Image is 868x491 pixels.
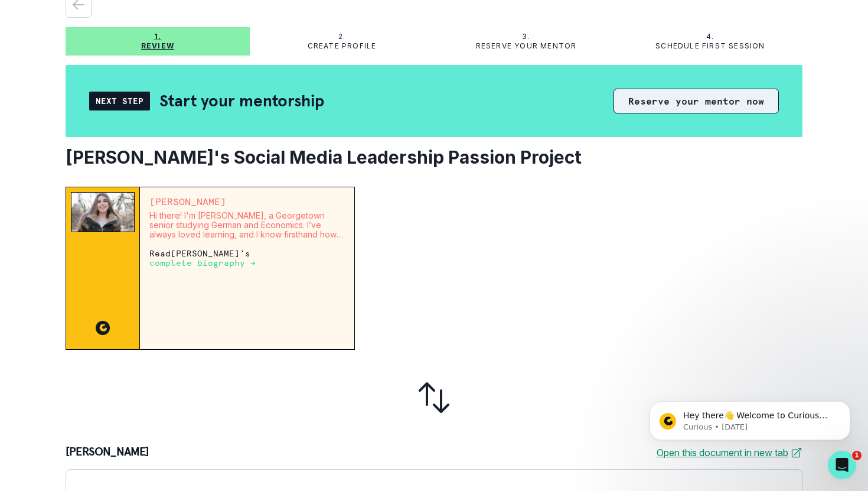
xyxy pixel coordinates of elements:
[66,147,802,168] h2: [PERSON_NAME]'s Social Media Leadership Passion Project
[828,451,856,479] iframe: Intercom live chat
[522,32,530,41] p: 3.
[141,41,174,51] p: Review
[632,376,868,459] iframe: Intercom notifications message
[706,32,714,41] p: 4.
[149,258,256,268] p: complete biography →
[96,321,110,335] img: CC image
[89,92,150,110] div: Next Step
[614,89,779,113] button: Reserve your mentor now
[149,249,345,268] p: Read [PERSON_NAME] 's
[852,451,862,460] span: 1
[159,90,324,111] h2: Start your mentorship
[149,211,345,239] p: Hi there! I'm [PERSON_NAME], a Georgetown senior studying German and Economics. I’ve always loved...
[149,258,256,268] a: complete biography →
[308,41,377,51] p: Create profile
[149,197,345,206] p: [PERSON_NAME]
[476,41,577,51] p: Reserve your mentor
[66,446,149,460] p: [PERSON_NAME]
[338,32,345,41] p: 2.
[154,32,161,41] p: 1.
[655,41,765,51] p: Schedule first session
[71,192,135,232] img: Mentor Image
